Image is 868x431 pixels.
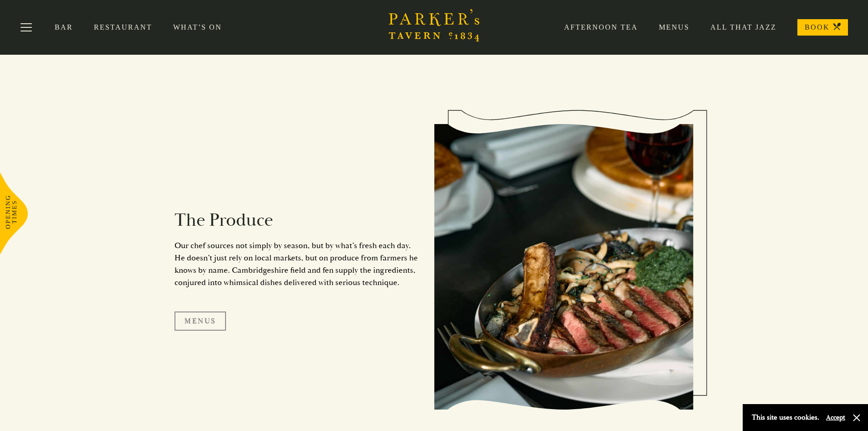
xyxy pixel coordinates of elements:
[826,413,845,422] button: Accept
[852,413,861,422] button: Close and accept
[175,209,421,231] h2: The Produce
[175,239,421,289] p: Our chef sources not simply by season, but by what’s fresh each day. He doesn’t just rely on loca...
[175,312,226,331] a: Menus
[752,411,819,424] p: This site uses cookies.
